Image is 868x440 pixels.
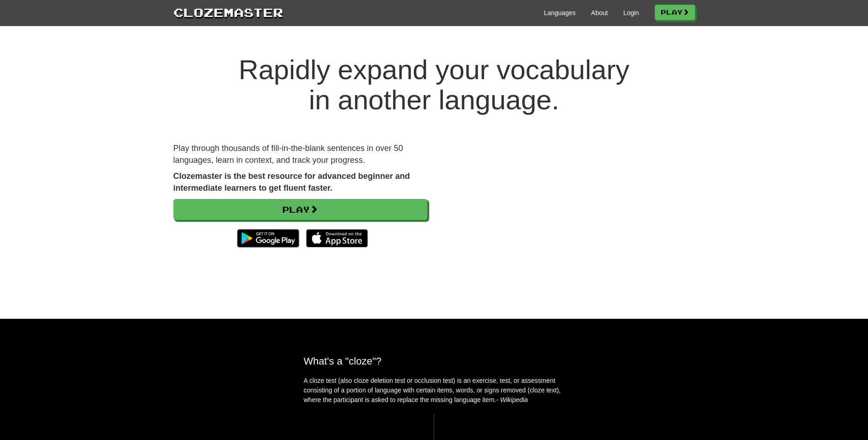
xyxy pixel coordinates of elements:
img: Download_on_the_App_Store_Badge_US-UK_135x40-25178aeef6eb6b83b96f5f2d004eda3bffbb37122de64afbaef7... [306,229,368,247]
a: Clozemaster [173,4,283,21]
a: Languages [544,8,576,17]
em: - Wikipedia [496,396,528,403]
a: Play [173,199,427,220]
a: About [591,8,608,17]
p: Play through thousands of fill-in-the-blank sentences in over 50 languages, learn in context, and... [173,143,427,166]
h2: What's a "cloze"? [304,355,565,367]
a: Play [655,5,695,20]
img: Get it on Google Play [232,225,303,252]
a: Login [623,8,639,17]
p: A cloze test (also cloze deletion test or occlusion test) is an exercise, test, or assessment con... [304,376,565,405]
strong: Clozemaster is the best resource for advanced beginner and intermediate learners to get fluent fa... [173,172,410,193]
